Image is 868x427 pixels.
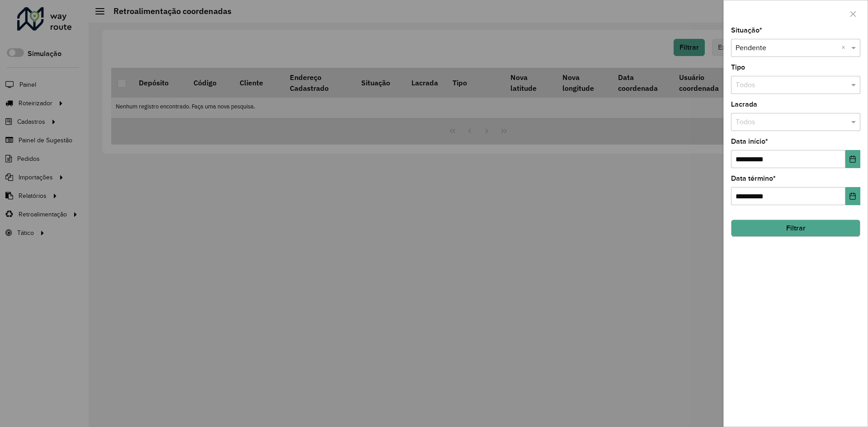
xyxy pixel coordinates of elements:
[731,62,745,73] label: Tipo
[845,150,860,168] button: Choose Date
[731,25,762,36] label: Situação
[841,42,849,53] span: Clear all
[731,136,768,147] label: Data início
[845,187,860,205] button: Choose Date
[731,99,757,110] label: Lacrada
[731,220,860,237] button: Filtrar
[731,173,776,184] label: Data término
